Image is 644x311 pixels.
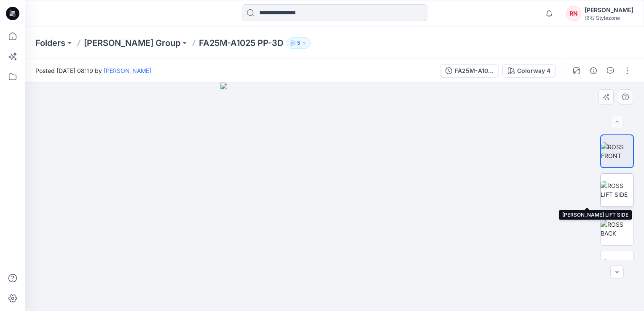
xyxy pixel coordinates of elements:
[587,64,600,78] button: Details
[84,37,180,49] a: [PERSON_NAME] Group
[199,37,283,49] p: FA25M-A1025 PP-3D
[585,15,633,22] div: 汉石 Stylezone
[601,220,633,238] img: ROSS BACK
[35,66,151,75] span: Posted [DATE] 08:19 by
[104,67,151,74] a: [PERSON_NAME]
[585,5,633,15] div: [PERSON_NAME]
[601,142,633,160] img: ROSS FRONT
[455,66,494,75] div: FA25M-A1025 PP-3D
[287,37,311,49] button: 5
[220,83,449,311] img: eyJhbGciOiJIUzI1NiIsImtpZCI6IjAiLCJzbHQiOiJzZXMiLCJ0eXAiOiJKV1QifQ.eyJkYXRhIjp7InR5cGUiOiJzdG9yYW...
[517,66,550,75] div: Colorway 4
[502,64,556,78] button: Colorway 4
[601,259,633,276] img: ROSS RIGHT SIDE
[566,6,581,21] div: RN
[297,38,300,48] p: 5
[440,64,499,78] button: FA25M-A1025 PP-3D
[601,181,633,199] img: ROSS LIFT SIDE
[35,37,65,49] a: Folders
